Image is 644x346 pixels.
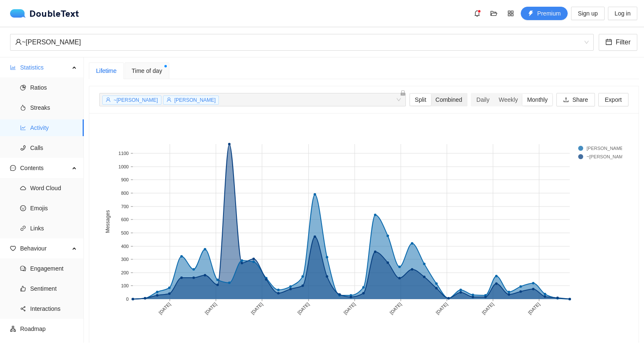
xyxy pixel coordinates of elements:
[250,302,264,315] text: [DATE]
[20,266,26,271] span: comment
[599,34,637,51] button: calendarFilter
[10,65,16,70] span: bar-chart
[10,9,79,18] a: logoDoubleText
[605,39,612,46] span: calendar
[20,205,26,211] span: smile
[126,297,129,302] text: 0
[121,177,129,182] text: 900
[343,302,356,315] text: [DATE]
[121,217,129,222] text: 600
[615,37,631,47] span: Filter
[30,260,77,277] span: Engagement
[488,10,500,17] span: folder-open
[10,9,29,18] img: logo
[296,302,310,315] text: [DATE]
[20,240,70,257] span: Behaviour
[435,302,449,315] text: [DATE]
[114,97,158,103] span: ~[PERSON_NAME]
[528,10,534,17] span: thunderbolt
[10,245,16,251] span: heart
[572,95,588,104] span: Share
[119,164,129,169] text: 1000
[571,7,604,20] button: Sign up
[30,200,77,217] span: Emojis
[410,94,431,106] div: Split
[121,283,129,288] text: 100
[30,220,77,237] span: Links
[20,145,26,151] span: phone
[158,302,171,315] text: [DATE]
[608,7,637,20] button: Log in
[20,225,26,231] span: link
[15,34,581,50] div: ~[PERSON_NAME]
[605,95,622,104] span: Export
[166,97,171,102] span: user
[20,320,77,337] span: Roadmap
[615,9,631,18] span: Log in
[504,10,517,17] span: appstore
[20,286,26,292] span: like
[481,302,495,315] text: [DATE]
[20,306,26,312] span: share-alt
[527,302,541,315] text: [DATE]
[494,94,522,106] div: Weekly
[20,185,26,191] span: cloud
[521,7,568,20] button: thunderboltPremium
[504,7,517,20] button: appstore
[578,9,597,18] span: Sign up
[121,204,129,209] text: 700
[15,34,589,50] span: ~Deepak Bhatter
[30,180,77,196] span: Word Cloud
[15,39,22,45] span: user
[487,7,501,20] button: folder-open
[105,210,111,233] text: Messages
[20,125,26,131] span: line-chart
[20,160,70,176] span: Contents
[174,97,216,103] span: [PERSON_NAME]
[96,66,117,75] div: Lifetime
[400,90,406,96] span: lock
[204,302,218,315] text: [DATE]
[20,105,26,111] span: fire
[20,85,26,90] span: pie-chart
[121,191,129,196] text: 800
[563,97,569,103] span: upload
[30,139,77,156] span: Calls
[10,326,16,332] span: apartment
[30,99,77,116] span: Streaks
[10,9,79,18] div: DoubleText
[598,93,628,106] button: Export
[119,151,129,156] text: 1100
[30,300,77,317] span: Interactions
[470,7,484,20] button: bell
[522,94,552,106] div: Monthly
[431,94,467,106] div: Combined
[472,94,494,106] div: Daily
[30,280,77,297] span: Sentiment
[10,165,16,171] span: message
[389,302,402,315] text: [DATE]
[471,10,483,17] span: bell
[121,270,129,275] text: 200
[20,59,70,76] span: Statistics
[121,257,129,262] text: 300
[537,9,561,18] span: Premium
[121,244,129,249] text: 400
[132,66,162,75] span: Time of day
[30,79,77,96] span: Ratios
[30,119,77,136] span: Activity
[106,97,111,102] span: user
[121,230,129,235] text: 500
[556,93,595,106] button: uploadShare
